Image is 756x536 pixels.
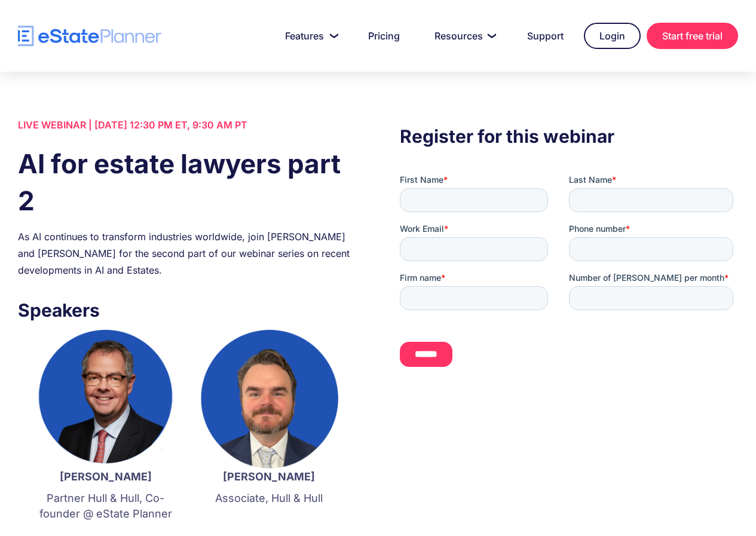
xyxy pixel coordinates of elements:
h1: AI for estate lawyers part 2 [18,145,356,219]
a: Resources [420,24,507,48]
div: As AI continues to transform industries worldwide, join [PERSON_NAME] and [PERSON_NAME] for the s... [18,228,356,278]
iframe: Form 0 [400,174,738,377]
a: Pricing [354,24,414,48]
a: Start free trial [647,23,738,49]
p: Partner Hull & Hull, Co-founder @ eState Planner [36,491,175,522]
strong: [PERSON_NAME] [223,470,315,483]
strong: [PERSON_NAME] [60,470,152,483]
h3: Register for this webinar [400,122,738,150]
p: Associate, Hull & Hull [199,491,338,506]
a: Features [271,24,348,48]
a: Support [513,24,578,48]
div: LIVE WEBINAR | [DATE] 12:30 PM ET, 9:30 AM PT [18,117,356,133]
a: home [18,26,161,47]
h3: Speakers [18,296,356,324]
a: Login [584,23,641,49]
